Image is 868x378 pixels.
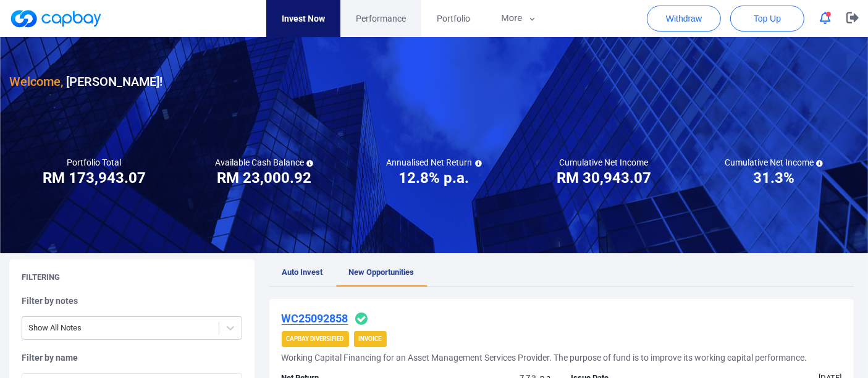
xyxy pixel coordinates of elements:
[349,267,415,277] span: New Opportunities
[359,335,382,342] strong: Invoice
[22,352,242,363] h5: Filter by name
[43,168,146,188] h3: RM 173,943.07
[282,352,807,363] h5: Working Capital Financing for an Asset Management Services Provider. The purpose of fund is to im...
[437,12,470,25] span: Portfolio
[557,168,651,188] h3: RM 30,943.07
[282,312,348,325] u: WC25092858
[9,74,63,89] span: Welcome,
[754,12,781,25] span: Top Up
[399,168,470,188] h3: 12.8% p.a.
[753,168,794,188] h3: 31.3%
[9,72,162,91] h3: [PERSON_NAME] !
[217,168,311,188] h3: RM 23,000.92
[67,157,122,168] h5: Portfolio Total
[22,272,60,283] h5: Filtering
[356,12,406,25] span: Performance
[215,157,313,168] h5: Available Cash Balance
[725,157,823,168] h5: Cumulative Net Income
[282,267,323,277] span: Auto Invest
[730,6,804,31] button: Top Up
[647,6,721,31] button: Withdraw
[560,157,649,168] h5: Cumulative Net Income
[22,295,242,306] h5: Filter by notes
[387,157,482,168] h5: Annualised Net Return
[287,335,344,342] strong: CapBay Diversified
